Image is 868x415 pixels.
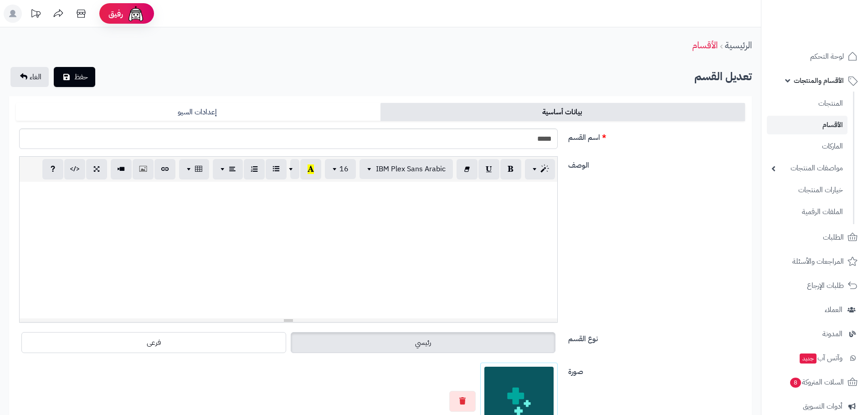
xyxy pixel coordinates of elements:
span: رئيسي [415,337,431,348]
a: الملفات الرقمية [767,202,847,222]
a: المنتجات [767,94,847,113]
span: رفيق [108,8,123,19]
a: الغاء [10,67,49,87]
span: الطلبات [823,231,844,244]
a: الطلبات [767,226,863,248]
span: أدوات التسويق [803,400,842,413]
a: مواصفات المنتجات [767,159,847,178]
span: المراجعات والأسئلة [792,255,844,268]
label: صورة [565,363,749,377]
span: 8 [790,378,801,388]
label: نوع القسم [565,330,749,344]
span: السلات المتروكة [789,376,844,389]
a: الأقسام [767,116,847,134]
button: IBM Plex Sans Arabic [360,159,453,179]
button: حفظ [54,67,95,87]
span: IBM Plex Sans Arabic [376,164,446,174]
a: إعدادات السيو [16,103,380,121]
a: طلبات الإرجاع [767,275,863,297]
a: السلات المتروكة8 [767,371,863,393]
a: المدونة [767,323,863,345]
a: خيارات المنتجات [767,180,847,200]
a: الأقسام [692,38,718,52]
span: حفظ [74,72,88,82]
span: الغاء [30,72,41,82]
a: تحديثات المنصة [24,5,47,25]
span: طلبات الإرجاع [807,279,844,292]
label: اسم القسم [565,128,749,143]
a: الرئيسية [725,38,752,52]
span: 16 [339,164,349,174]
a: وآتس آبجديد [767,347,863,369]
span: الأقسام والمنتجات [794,74,844,87]
button: 16 [325,159,356,179]
span: لوحة التحكم [810,50,844,63]
a: المراجعات والأسئلة [767,251,863,272]
a: العملاء [767,299,863,321]
a: الماركات [767,137,847,156]
span: المدونة [822,328,842,340]
a: لوحة التحكم [767,46,863,67]
span: جديد [800,354,817,364]
span: فرعى [147,337,161,348]
b: تعديل القسم [694,68,752,85]
label: الوصف [565,156,749,171]
img: ai-face.png [127,5,145,23]
a: بيانات أساسية [380,103,745,121]
span: العملاء [825,303,842,316]
span: وآتس آب [799,352,842,364]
